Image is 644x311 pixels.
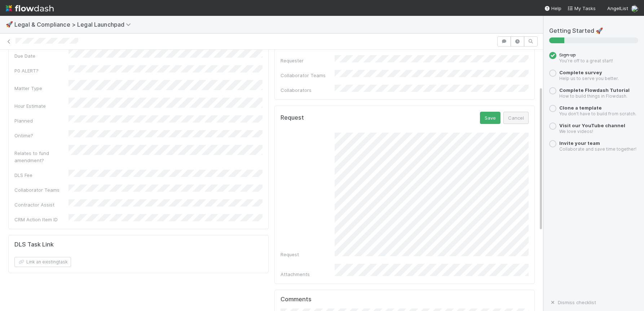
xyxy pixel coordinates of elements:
small: How to build things in Flowdash. [559,93,627,99]
a: Complete Flowdash Tutorial [559,87,630,93]
div: Relates to fund amendment? [14,150,69,164]
h5: DLS Task Link [14,241,54,248]
a: Complete survey [559,70,602,75]
button: Save [480,112,500,124]
h5: Getting Started 🚀 [549,27,638,35]
h5: Request [281,114,304,121]
button: Link an existingtask [14,257,71,267]
div: CRM Action Item ID [14,216,69,223]
div: Contractor Assist [14,201,69,208]
button: Cancel [503,112,529,124]
a: Invite your team [559,140,600,146]
small: Collaborate and save time together! [559,146,636,152]
div: Request [281,251,335,258]
div: Collaborators [281,86,335,94]
small: You don’t have to build from scratch. [559,111,636,116]
a: My Tasks [567,5,596,12]
a: Clone a template [559,105,602,111]
div: P0 ALERT? [14,67,69,74]
a: Dismiss checklist [549,299,596,305]
span: 🚀 [6,21,13,27]
div: Attachments [281,271,335,278]
img: avatar_a9dc15fe-0eaf-4eb9-9188-2685c8717549.png [631,5,638,12]
span: AngelList [607,5,628,11]
div: Collaborator Teams [281,72,335,79]
div: Help [544,5,561,12]
img: logo-inverted-e16ddd16eac7371096b0.svg [6,2,54,14]
small: Help us to serve you better. [559,76,619,81]
small: You’re off to a great start! [559,58,613,63]
div: Planned [14,117,69,124]
div: Collaborator Teams [14,186,69,194]
h5: Comments [281,296,529,303]
span: Sign up [559,52,576,58]
span: My Tasks [567,5,596,11]
div: Ontime? [14,132,69,139]
div: Due Date [14,52,69,59]
div: Requester [281,57,335,64]
a: Visit our YouTube channel [559,123,625,128]
div: Matter Type [14,85,69,92]
small: We love videos! [559,129,593,134]
span: Legal & Compliance > Legal Launchpad [14,21,134,28]
div: Hour Estimate [14,102,69,110]
div: DLS Fee [14,172,69,179]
